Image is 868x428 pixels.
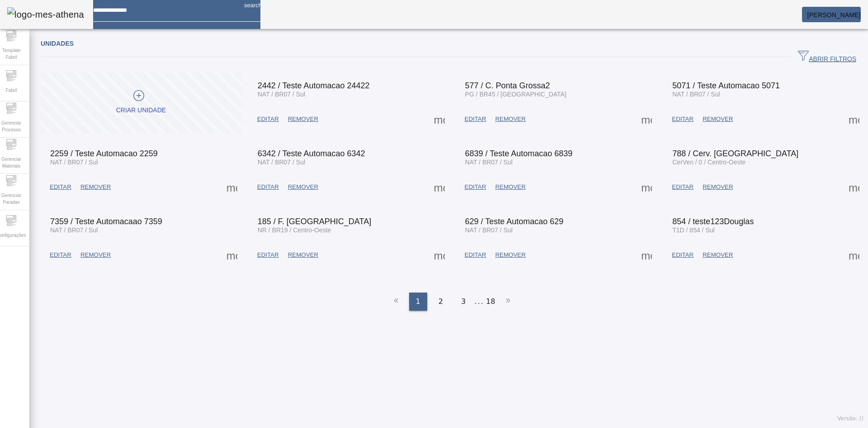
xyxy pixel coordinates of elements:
[703,183,733,192] span: REMOVER
[465,226,513,234] span: NAT / BR07 / Sul
[698,179,737,195] button: REMOVER
[460,247,491,263] button: EDITAR
[288,115,318,124] span: REMOVER
[698,111,737,127] button: REMOVER
[465,91,566,98] span: PG / BR45 / [GEOGRAPHIC_DATA]
[3,84,19,96] span: Fabril
[486,293,495,311] li: 18
[45,179,76,195] button: EDITAR
[491,111,530,127] button: REMOVER
[465,250,486,260] span: EDITAR
[672,81,780,90] span: 5071 / Teste Automacao 5071
[638,111,655,127] button: Mais
[461,296,466,307] span: 3
[672,226,714,234] span: T1D / 854 / Sul
[846,179,862,195] button: Mais
[7,7,84,22] img: logo-mes-athena
[258,226,331,234] span: NR / BR19 / Centro-Oeste
[431,179,448,195] button: Mais
[50,183,71,192] span: EDITAR
[465,115,486,124] span: EDITAR
[283,179,323,195] button: REMOVER
[80,250,111,260] span: REMOVER
[465,183,486,192] span: EDITAR
[253,247,283,263] button: EDITAR
[76,247,115,263] button: REMOVER
[431,111,448,127] button: Mais
[253,179,283,195] button: EDITAR
[698,247,737,263] button: REMOVER
[638,247,655,263] button: Mais
[672,217,754,226] span: 854 / teste123Douglas
[258,81,370,90] span: 2442 / Teste Automacao 24422
[465,217,564,226] span: 629 / Teste Automacao 629
[475,293,484,311] li: ...
[703,115,733,124] span: REMOVER
[257,115,279,124] span: EDITAR
[283,111,323,127] button: REMOVER
[495,183,525,192] span: REMOVER
[491,179,530,195] button: REMOVER
[672,91,720,98] span: NAT / BR07 / Sul
[50,226,98,234] span: NAT / BR07 / Sul
[258,217,371,226] span: 185 / F. [GEOGRAPHIC_DATA]
[258,149,365,158] span: 6342 / Teste Automacao 6342
[672,159,745,166] span: CerVen / 0 / Centro-Oeste
[41,72,241,133] button: Criar unidade
[837,415,863,422] span: Versão: ()
[41,40,74,47] span: Unidades
[288,250,318,260] span: REMOVER
[491,247,530,263] button: REMOVER
[258,91,305,98] span: NAT / BR07 / Sul
[224,179,240,195] button: Mais
[50,149,158,158] span: 2259 / Teste Automacao 2259
[667,247,698,263] button: EDITAR
[283,247,323,263] button: REMOVER
[672,149,798,158] span: 788 / Cerv. [GEOGRAPHIC_DATA]
[116,106,166,115] div: Criar unidade
[807,11,861,19] span: [PERSON_NAME]
[50,159,98,166] span: NAT / BR07 / Sul
[465,81,550,90] span: 577 / C. Ponta Grossa2
[846,111,862,127] button: Mais
[439,296,443,307] span: 2
[703,250,733,260] span: REMOVER
[460,111,491,127] button: EDITAR
[465,149,573,158] span: 6839 / Teste Automacao 6839
[495,250,525,260] span: REMOVER
[672,250,693,260] span: EDITAR
[465,159,513,166] span: NAT / BR07 / Sul
[76,179,115,195] button: REMOVER
[257,183,279,192] span: EDITAR
[45,247,76,263] button: EDITAR
[257,250,279,260] span: EDITAR
[846,247,862,263] button: Mais
[495,115,525,124] span: REMOVER
[638,179,655,195] button: Mais
[80,183,111,192] span: REMOVER
[672,115,693,124] span: EDITAR
[253,111,283,127] button: EDITAR
[667,179,698,195] button: EDITAR
[50,217,162,226] span: 7359 / Teste Automacaao 7359
[460,179,491,195] button: EDITAR
[791,49,863,65] button: ABRIR FILTROS
[667,111,698,127] button: EDITAR
[224,247,240,263] button: Mais
[431,247,448,263] button: Mais
[258,159,305,166] span: NAT / BR07 / Sul
[288,183,318,192] span: REMOVER
[798,50,856,64] span: ABRIR FILTROS
[50,250,71,260] span: EDITAR
[672,183,693,192] span: EDITAR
